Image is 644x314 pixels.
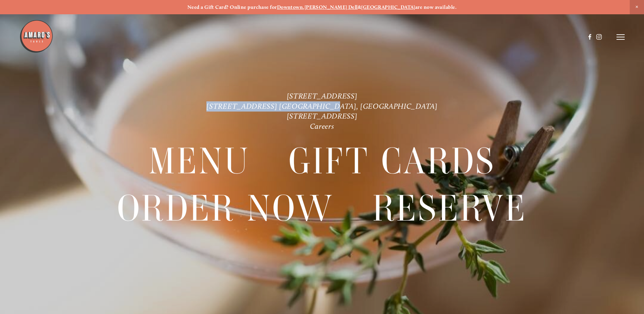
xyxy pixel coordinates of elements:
[310,122,334,131] a: Careers
[303,4,304,10] strong: ,
[287,111,357,121] a: [STREET_ADDRESS]
[415,4,457,10] strong: are now available.
[289,138,495,184] a: Gift Cards
[277,4,303,10] a: Downtown
[372,185,527,232] span: Reserve
[149,138,250,184] a: Menu
[358,4,361,10] strong: &
[117,185,334,232] span: Order Now
[206,102,437,111] a: [STREET_ADDRESS] [GEOGRAPHIC_DATA], [GEOGRAPHIC_DATA]
[187,4,277,10] strong: Need a Gift Card? Online purchase for
[372,185,527,231] a: Reserve
[305,4,358,10] a: [PERSON_NAME] Dell
[287,91,357,101] a: [STREET_ADDRESS]
[19,19,53,53] img: Amaro's Table
[117,185,334,231] a: Order Now
[361,4,415,10] a: [GEOGRAPHIC_DATA]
